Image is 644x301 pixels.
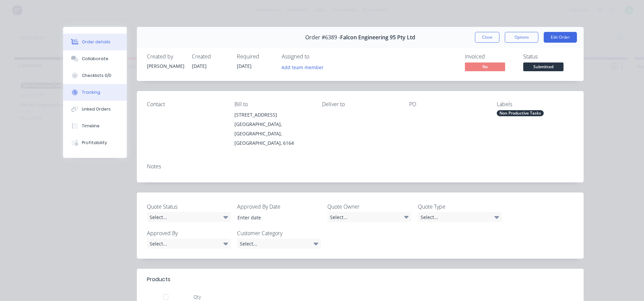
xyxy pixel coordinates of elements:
div: Notes [147,163,574,170]
button: Order details [63,34,127,50]
div: Order details [82,39,110,45]
div: [STREET_ADDRESS][GEOGRAPHIC_DATA], [GEOGRAPHIC_DATA], [GEOGRAPHIC_DATA], 6164 [234,110,311,148]
label: Quote Status [147,203,231,211]
span: [DATE] [237,63,252,69]
button: Tracking [63,84,127,101]
button: Linked Orders [63,101,127,118]
div: Tracking [82,89,100,95]
div: Profitability [82,140,107,146]
div: Contact [147,101,224,107]
button: Profitability [63,134,127,151]
div: Labels [497,101,574,107]
div: Timeline [82,123,100,129]
div: Select... [147,239,231,249]
span: Falcon Engineering 95 Pty Ltd [340,34,415,41]
button: Add team member [282,62,327,72]
div: Status [523,53,574,60]
div: Required [237,53,274,60]
label: Approved By [147,229,231,237]
div: Bill to [234,101,311,107]
div: Checklists 0/0 [82,73,111,79]
span: No [465,62,505,71]
div: Collaborate [82,56,108,62]
div: Deliver to [322,101,399,107]
label: Quote Owner [327,203,411,211]
div: Select... [237,239,321,249]
div: Select... [418,212,502,222]
div: Non Productive Tasks [497,110,544,116]
div: Select... [327,212,411,222]
div: Created by [147,53,184,60]
div: Assigned to [282,53,349,60]
button: Options [505,32,538,43]
label: Quote Type [418,203,502,211]
div: Invoiced [465,53,515,60]
div: Products [147,275,170,284]
button: Close [475,32,499,43]
div: PO [409,101,486,107]
div: [STREET_ADDRESS] [234,110,311,120]
span: [DATE] [192,63,207,69]
div: Select... [147,212,231,222]
button: Submitted [523,62,563,73]
button: Add team member [278,62,327,72]
div: Linked Orders [82,106,111,112]
button: Edit Order [544,32,577,43]
input: Enter date [233,212,316,222]
span: Submitted [523,62,563,71]
div: Created [192,53,229,60]
button: Collaborate [63,50,127,67]
button: Timeline [63,118,127,134]
div: [PERSON_NAME] [147,62,184,70]
label: Customer Category [237,229,321,237]
span: Order #6389 - [305,34,340,41]
label: Approved By Date [237,203,321,211]
button: Checklists 0/0 [63,67,127,84]
div: [GEOGRAPHIC_DATA], [GEOGRAPHIC_DATA], [GEOGRAPHIC_DATA], 6164 [234,120,311,148]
